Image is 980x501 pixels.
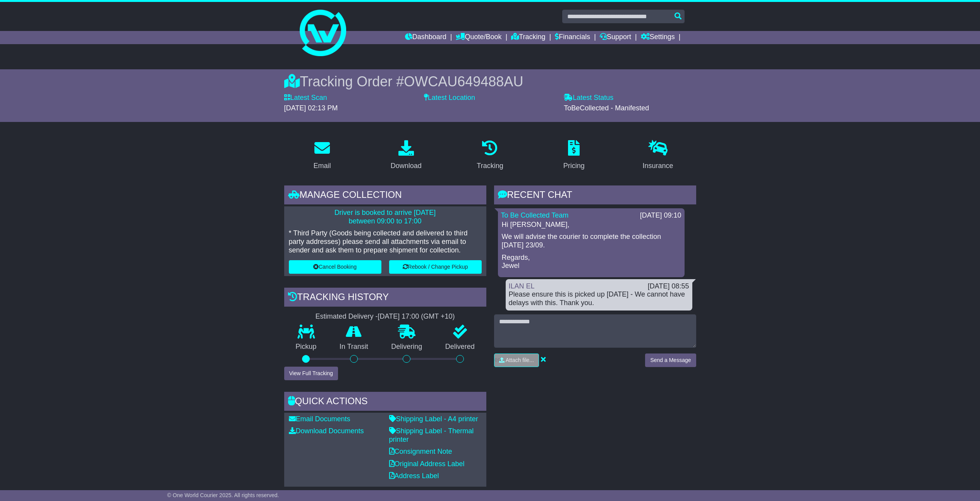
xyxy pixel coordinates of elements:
[405,31,446,44] a: Dashboard
[313,161,331,171] div: Email
[389,415,478,423] a: Shipping Label - A4 printer
[511,31,545,44] a: Tracking
[284,94,327,102] label: Latest Scan
[289,260,381,274] button: Cancel Booking
[167,492,279,498] span: © One World Courier 2025. All rights reserved.
[555,31,590,44] a: Financials
[501,211,569,219] a: To Be Collected Team
[502,254,681,270] p: Regards, Jewel
[284,343,328,351] p: Pickup
[648,282,689,291] div: [DATE] 08:55
[600,31,631,44] a: Support
[389,260,482,274] button: Rebook / Change Pickup
[564,94,613,102] label: Latest Status
[509,282,535,290] a: ILAN EL
[509,290,689,307] div: Please ensure this is picked up [DATE] - We cannot have delays with this. Thank you.
[645,353,696,367] button: Send a Message
[391,161,422,171] div: Download
[308,137,336,174] a: Email
[284,367,338,380] button: View Full Tracking
[380,343,434,351] p: Delivering
[328,343,380,351] p: In Transit
[389,427,474,443] a: Shipping Label - Thermal printer
[641,31,675,44] a: Settings
[640,211,681,220] div: [DATE] 09:10
[284,104,338,112] span: [DATE] 02:13 PM
[378,312,455,321] div: [DATE] 17:00 (GMT +10)
[389,448,452,455] a: Consignment Note
[643,161,673,171] div: Insurance
[477,161,503,171] div: Tracking
[284,392,486,413] div: Quick Actions
[389,472,439,480] a: Address Label
[456,31,501,44] a: Quote/Book
[502,221,681,229] p: Hi [PERSON_NAME],
[638,137,678,174] a: Insurance
[502,233,681,249] p: We will advise the courier to complete the collection [DATE] 23/09.
[564,104,649,112] span: ToBeCollected - Manifested
[563,161,585,171] div: Pricing
[389,460,465,468] a: Original Address Label
[472,137,508,174] a: Tracking
[434,343,486,351] p: Delivered
[424,94,475,102] label: Latest Location
[289,209,482,225] p: Driver is booked to arrive [DATE] between 09:00 to 17:00
[284,312,486,321] div: Estimated Delivery -
[289,427,364,435] a: Download Documents
[284,288,486,309] div: Tracking history
[494,185,696,206] div: RECENT CHAT
[386,137,427,174] a: Download
[558,137,590,174] a: Pricing
[289,229,482,254] p: * Third Party (Goods being collected and delivered to third party addresses) please send all atta...
[284,73,696,90] div: Tracking Order #
[284,185,486,206] div: Manage collection
[404,74,523,89] span: OWCAU649488AU
[289,415,350,423] a: Email Documents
